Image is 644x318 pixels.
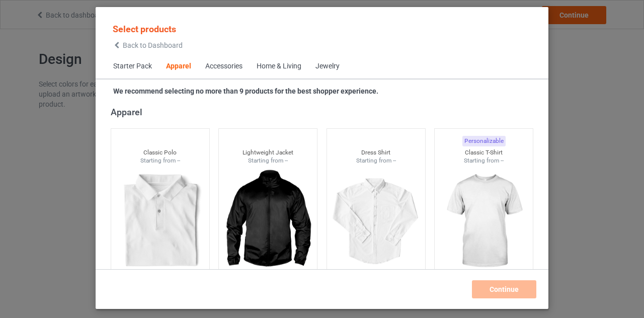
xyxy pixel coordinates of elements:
[327,148,425,157] div: Dress Shirt
[327,156,425,165] div: Starting from --
[439,165,529,278] img: regular.jpg
[435,148,533,157] div: Classic T-Shirt
[462,136,506,146] div: Personalizable
[166,61,191,71] div: Apparel
[113,24,176,34] span: Select products
[315,61,340,71] div: Jewelry
[106,54,159,78] span: Starter Pack
[205,61,243,71] div: Accessories
[331,165,421,278] img: regular.jpg
[219,148,317,157] div: Lightweight Jacket
[223,165,313,278] img: regular.jpg
[111,106,538,118] div: Apparel
[115,165,205,278] img: regular.jpg
[111,148,209,157] div: Classic Polo
[219,156,317,165] div: Starting from --
[123,41,183,49] span: Back to Dashboard
[113,87,378,95] strong: We recommend selecting no more than 9 products for the best shopper experience.
[111,156,209,165] div: Starting from --
[257,61,301,71] div: Home & Living
[435,156,533,165] div: Starting from --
